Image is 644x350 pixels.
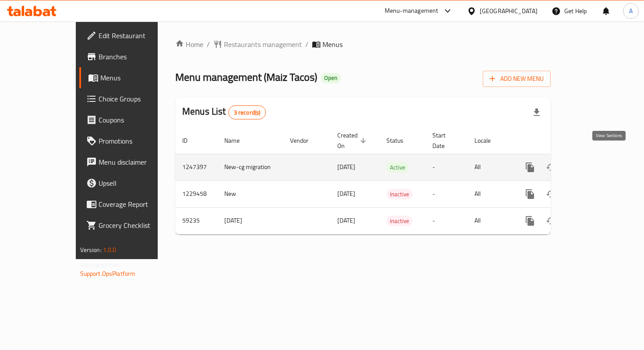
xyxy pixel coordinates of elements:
a: Coupons [79,109,183,130]
span: Locale [474,135,502,146]
span: Grocery Checklist [99,220,176,231]
span: Vendor [290,135,320,146]
td: New-cg migration [217,154,283,180]
button: more [520,157,541,178]
li: / [207,39,210,50]
span: Promotions [99,136,176,146]
a: Branches [79,46,183,67]
div: [GEOGRAPHIC_DATA] [480,6,538,16]
th: Actions [513,127,611,154]
td: [DATE] [217,207,283,234]
button: Change Status [541,157,562,178]
button: Change Status [541,184,562,205]
span: Edit Restaurant [99,30,176,41]
span: Name [224,135,251,146]
a: Home [175,39,203,50]
a: Edit Restaurant [79,25,183,46]
td: - [425,207,467,234]
td: All [467,207,513,234]
span: Coupons [99,115,176,125]
table: enhanced table [175,127,611,235]
div: Inactive [386,189,413,199]
span: Menus [100,72,176,83]
td: 1229458 [175,180,217,207]
a: Promotions [79,130,183,152]
span: Get support on: [80,259,120,271]
div: Total records count [228,105,266,119]
span: Menu management ( Maiz Tacos ) [175,67,317,87]
td: New [217,180,283,207]
div: Open [321,73,341,83]
span: A [629,6,633,16]
a: Choice Groups [79,88,183,109]
span: Coverage Report [99,199,176,209]
span: Menus [322,39,343,50]
li: / [305,39,308,50]
button: more [520,210,541,231]
span: Start Date [432,130,457,151]
button: Add New Menu [483,71,551,87]
span: Menu disclaimer [99,157,176,167]
div: Inactive [386,216,413,226]
span: Inactive [386,189,413,199]
div: Menu-management [385,6,439,16]
a: Menus [79,67,183,88]
span: Created On [337,130,369,151]
a: Restaurants management [213,39,302,50]
td: - [425,180,467,207]
td: All [467,154,513,180]
span: Inactive [386,216,413,226]
h2: Menus List [182,105,266,119]
span: Choice Groups [99,94,176,104]
button: Change Status [541,210,562,231]
span: 1.0.0 [103,244,117,256]
span: Active [386,162,409,173]
span: [DATE] [337,215,355,226]
span: Version: [80,244,102,256]
button: more [520,184,541,205]
span: Open [321,74,341,82]
span: Upsell [99,178,176,188]
td: 1247397 [175,154,217,180]
span: Add New Menu [490,73,544,84]
span: Restaurants management [224,39,302,50]
span: Status [386,135,415,146]
span: [DATE] [337,188,355,199]
span: [DATE] [337,161,355,173]
td: 59235 [175,207,217,234]
nav: breadcrumb [175,39,551,50]
a: Upsell [79,173,183,194]
a: Support.OpsPlatform [80,268,136,279]
td: All [467,180,513,207]
a: Grocery Checklist [79,215,183,236]
span: 3 record(s) [229,108,266,117]
span: Branches [99,51,176,62]
span: ID [182,135,199,146]
td: - [425,154,467,180]
a: Menu disclaimer [79,152,183,173]
a: Coverage Report [79,194,183,215]
div: Export file [526,102,547,123]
